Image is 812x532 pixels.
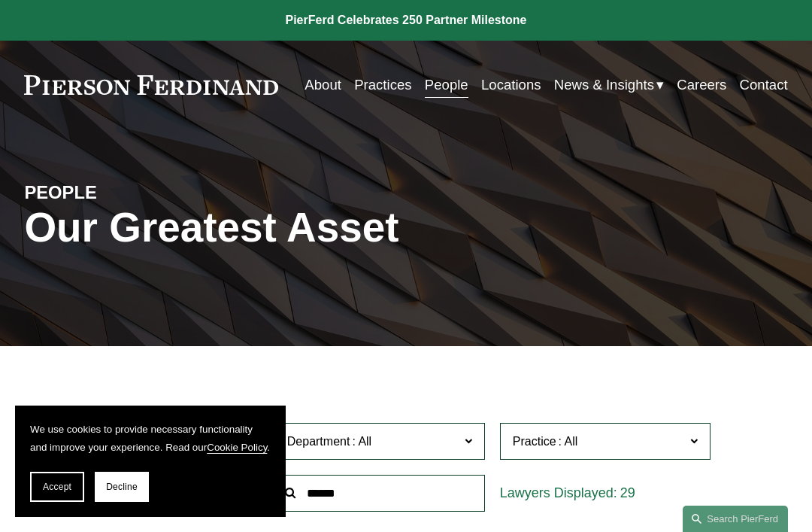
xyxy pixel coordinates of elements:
[30,472,84,502] button: Accept
[304,71,341,99] a: About
[15,406,286,517] section: Cookie banner
[287,435,350,448] span: Department
[30,421,271,457] p: We use cookies to provide necessary functionality and improve your experience. Read our .
[95,472,149,502] button: Decline
[740,71,788,99] a: Contact
[106,482,138,492] span: Decline
[43,482,71,492] span: Accept
[481,71,541,99] a: Locations
[554,72,654,97] span: News & Insights
[207,442,267,453] a: Cookie Policy
[620,485,635,500] span: 29
[24,204,533,251] h1: Our Greatest Asset
[554,71,664,99] a: folder dropdown
[677,71,726,99] a: Careers
[683,506,788,532] a: Search this site
[425,71,468,99] a: People
[24,181,215,204] h4: PEOPLE
[513,435,556,448] span: Practice
[354,71,411,99] a: Practices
